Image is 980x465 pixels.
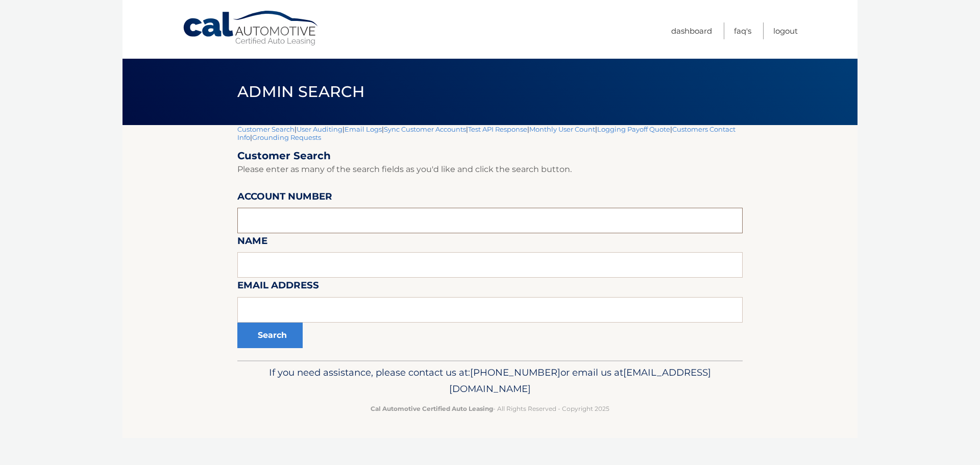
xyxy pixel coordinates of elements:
[182,10,320,46] a: Cal Automotive
[237,125,743,360] div: | | | | | | | |
[237,278,319,297] label: Email Address
[671,22,712,39] a: Dashboard
[529,125,595,133] a: Monthly User Count
[773,22,798,39] a: Logout
[345,125,382,133] a: Email Logs
[237,323,303,348] button: Search
[468,125,527,133] a: Test API Response
[237,82,364,101] span: Admin Search
[244,364,736,397] p: If you need assistance, please contact us at: or email us at
[237,233,267,252] label: Name
[734,22,751,39] a: FAQ's
[384,125,466,133] a: Sync Customer Accounts
[371,405,493,412] strong: Cal Automotive Certified Auto Leasing
[237,189,332,208] label: Account Number
[237,150,743,162] h2: Customer Search
[244,403,736,414] p: - All Rights Reserved - Copyright 2025
[252,133,321,141] a: Grounding Requests
[237,162,743,177] p: Please enter as many of the search fields as you'd like and click the search button.
[237,125,295,133] a: Customer Search
[597,125,670,133] a: Logging Payoff Quote
[237,125,736,141] a: Customers Contact Info
[470,366,560,378] span: [PHONE_NUMBER]
[297,125,342,133] a: User Auditing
